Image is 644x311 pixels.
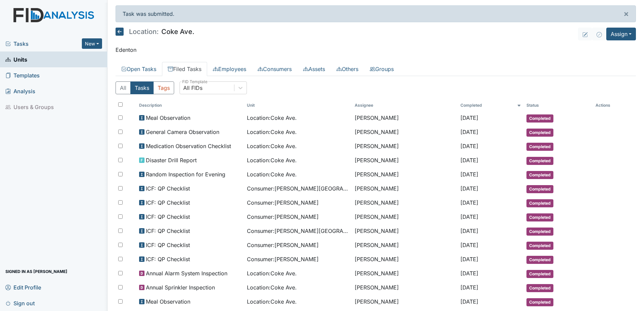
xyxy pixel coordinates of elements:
[247,227,349,235] span: Consumer : [PERSON_NAME][GEOGRAPHIC_DATA]
[526,185,553,193] span: Completed
[146,283,215,291] span: Annual Sprinkler Inspection
[118,102,123,107] input: Toggle All Rows Selected
[526,228,553,236] span: Completed
[5,266,67,277] span: Signed in as [PERSON_NAME]
[352,295,458,309] td: [PERSON_NAME]
[460,129,478,135] span: [DATE]
[460,185,478,192] span: [DATE]
[146,227,190,235] span: ICF: QP Checklist
[460,284,478,291] span: [DATE]
[146,170,225,178] span: Random Inspection for Evening
[244,100,352,111] th: Toggle SortBy
[352,267,458,281] td: [PERSON_NAME]
[130,81,154,94] button: Tasks
[146,269,227,277] span: Annual Alarm System Inspection
[247,114,297,122] span: Location : Coke Ave.
[116,62,162,76] a: Open Tasks
[617,6,636,22] button: ×
[458,100,524,111] th: Toggle SortBy
[129,28,159,35] span: Location:
[526,242,553,250] span: Completed
[460,143,478,149] span: [DATE]
[146,128,219,136] span: General Camera Observation
[247,170,297,178] span: Location : Coke Ave.
[352,125,458,139] td: [PERSON_NAME]
[460,213,478,220] span: [DATE]
[183,84,202,92] div: All FIDs
[247,255,319,263] span: Consumer : [PERSON_NAME]
[116,46,636,54] p: Edenton
[162,62,207,76] a: Filed Tasks
[460,171,478,178] span: [DATE]
[352,252,458,267] td: [PERSON_NAME]
[136,100,244,111] th: Toggle SortBy
[247,156,297,164] span: Location : Coke Ave.
[5,282,41,292] span: Edit Profile
[352,210,458,224] td: [PERSON_NAME]
[352,153,458,168] td: [PERSON_NAME]
[153,81,174,94] button: Tags
[364,62,399,76] a: Groups
[352,224,458,238] td: [PERSON_NAME]
[352,100,458,111] th: Assignee
[146,184,190,193] span: ICF: QP Checklist
[247,283,297,291] span: Location : Coke Ave.
[146,255,190,263] span: ICF: QP Checklist
[352,238,458,252] td: [PERSON_NAME]
[526,256,553,264] span: Completed
[460,242,478,248] span: [DATE]
[460,228,478,234] span: [DATE]
[146,298,190,306] span: Meal Observation
[352,168,458,182] td: [PERSON_NAME]
[526,213,553,221] span: Completed
[606,28,636,40] button: Assign
[5,40,82,48] a: Tasks
[146,199,190,207] span: ICF: QP Checklist
[524,100,593,111] th: Toggle SortBy
[460,298,478,305] span: [DATE]
[5,298,35,308] span: Sign out
[460,270,478,277] span: [DATE]
[331,62,364,76] a: Others
[146,142,231,150] span: Medication Observation Checklist
[116,5,636,22] div: Task was submitted.
[247,269,297,277] span: Location : Coke Ave.
[460,157,478,164] span: [DATE]
[247,213,319,221] span: Consumer : [PERSON_NAME]
[460,199,478,206] span: [DATE]
[526,114,553,123] span: Completed
[460,256,478,263] span: [DATE]
[247,199,319,207] span: Consumer : [PERSON_NAME]
[82,38,102,49] button: New
[526,284,553,292] span: Completed
[116,81,174,94] div: Type filter
[116,28,194,36] h5: Coke Ave.
[5,54,27,65] span: Units
[526,298,553,306] span: Completed
[146,213,190,221] span: ICF: QP Checklist
[352,139,458,153] td: [PERSON_NAME]
[526,171,553,179] span: Completed
[5,70,40,80] span: Templates
[352,196,458,210] td: [PERSON_NAME]
[593,100,626,111] th: Actions
[623,9,629,19] span: ×
[252,62,297,76] a: Consumers
[5,86,35,96] span: Analysis
[352,281,458,295] td: [PERSON_NAME]
[352,111,458,125] td: [PERSON_NAME]
[146,241,190,249] span: ICF: QP Checklist
[297,62,331,76] a: Assets
[460,114,478,121] span: [DATE]
[146,156,197,164] span: Disaster Drill Report
[247,142,297,150] span: Location : Coke Ave.
[526,199,553,207] span: Completed
[352,182,458,196] td: [PERSON_NAME]
[526,143,553,151] span: Completed
[526,129,553,137] span: Completed
[247,128,297,136] span: Location : Coke Ave.
[207,62,252,76] a: Employees
[526,157,553,165] span: Completed
[116,81,131,94] button: All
